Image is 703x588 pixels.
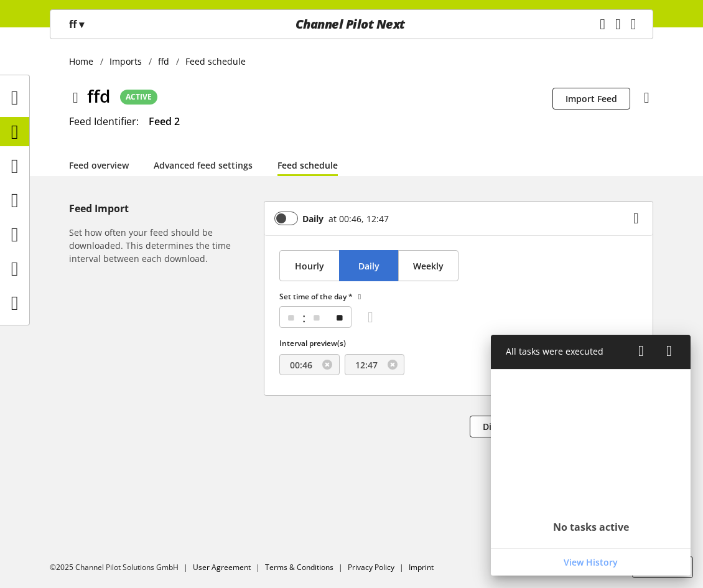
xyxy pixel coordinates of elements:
a: Terms & Conditions [265,562,333,572]
a: Advanced feed settings [154,159,253,172]
span: ffd [87,83,110,109]
a: Imports [103,55,149,68]
a: Feed schedule [277,159,338,172]
a: Privacy Policy [348,562,394,572]
b: Daily [302,212,324,225]
h5: Feed Import [69,201,259,216]
span: Discard Changes [483,420,553,433]
label: Interval preview(s) [279,338,410,349]
span: ▾ [79,17,84,31]
span: ffd [158,55,169,68]
div: at 00:46, 12:47 [324,212,389,225]
span: Weekly [413,259,444,273]
span: All tasks were executed [506,345,603,357]
span: : [302,307,305,329]
a: Home [69,55,100,68]
span: Feed Identifier: [69,114,139,128]
h6: Set how often your feed should be downloaded. This determines the time interval between each down... [69,226,259,265]
span: Import Feed [566,92,617,105]
a: ffd [152,55,176,68]
button: Weekly [398,250,459,281]
a: Feed overview [69,159,129,172]
a: View History [493,551,688,573]
span: Daily [358,259,379,273]
span: 00:46 [290,358,312,371]
nav: main navigation [50,9,653,39]
button: Daily [339,250,399,281]
button: Hourly [279,250,340,281]
a: Imprint [409,562,434,572]
button: Discard Changes [470,416,566,437]
p: ff [69,17,84,32]
a: User Agreement [193,562,251,572]
button: Import Feed [552,88,630,110]
span: ACTIVE [126,91,152,103]
span: Set time of the day * [279,291,353,302]
span: View History [564,556,618,569]
span: Feed 2 [149,114,180,128]
span: 12:47 [355,358,378,371]
span: Hourly [295,259,324,273]
h2: No tasks active [553,521,629,533]
li: ©2025 Channel Pilot Solutions GmbH [50,562,193,573]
